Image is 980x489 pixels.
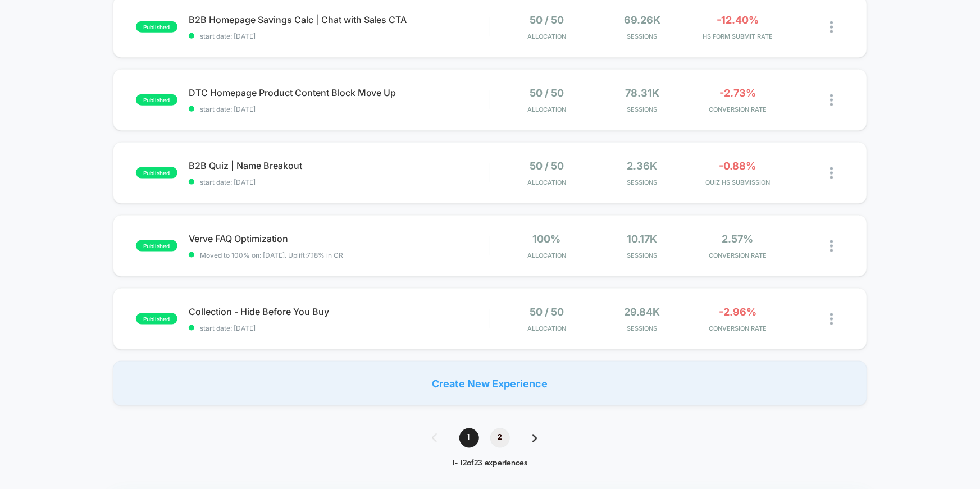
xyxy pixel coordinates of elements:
span: published [136,167,177,179]
span: 1 [459,428,479,448]
span: -12.40% [717,14,759,26]
span: Verve FAQ Optimization [189,233,490,244]
span: 2.36k [627,160,657,172]
span: 2 [490,428,510,448]
span: 50 / 50 [530,160,564,172]
span: start date: [DATE] [189,178,490,186]
span: CONVERSION RATE [692,252,782,259]
span: 10.17k [627,233,657,245]
span: 50 / 50 [530,14,564,26]
span: 100% [532,233,560,245]
span: Quiz Hs Submission [692,179,782,186]
img: close [830,240,833,252]
span: 2.57% [722,233,753,245]
span: B2B Quiz | Name Breakout [189,160,490,171]
span: published [136,240,177,252]
span: start date: [DATE] [189,105,490,113]
img: close [830,167,833,179]
span: published [136,313,177,325]
span: 50 / 50 [530,87,564,99]
span: DTC Homepage Product Content Block Move Up [189,87,490,98]
span: Allocation [527,33,566,40]
span: Hs Form Submit Rate [692,33,782,40]
img: close [830,94,833,106]
span: start date: [DATE] [189,32,490,40]
span: published [136,94,177,106]
span: Allocation [527,252,566,259]
div: 1 - 12 of 23 experiences [421,459,560,469]
span: Sessions [597,106,687,113]
span: Sessions [597,325,687,332]
span: CONVERSION RATE [692,106,782,113]
span: Sessions [597,33,687,40]
span: Allocation [527,179,566,186]
span: -0.88% [719,160,756,172]
span: published [136,21,177,33]
span: 69.26k [624,14,660,26]
img: close [830,21,833,33]
span: CONVERSION RATE [692,325,782,332]
span: -2.96% [719,306,756,318]
span: Moved to 100% on: [DATE] . Uplift: 7.18% in CR [200,251,343,259]
img: close [830,313,833,325]
span: 50 / 50 [530,306,564,318]
img: pagination forward [532,435,537,442]
span: Allocation [527,106,566,113]
span: 78.31k [625,87,659,99]
span: Allocation [527,325,566,332]
span: B2B Homepage Savings Calc | Chat with Sales CTA [189,14,490,25]
span: -2.73% [719,87,756,99]
div: Create New Experience [113,361,868,406]
span: start date: [DATE] [189,324,490,332]
span: Collection - Hide Before You Buy [189,306,490,317]
span: Sessions [597,252,687,259]
span: 29.84k [624,306,660,318]
span: Sessions [597,179,687,186]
